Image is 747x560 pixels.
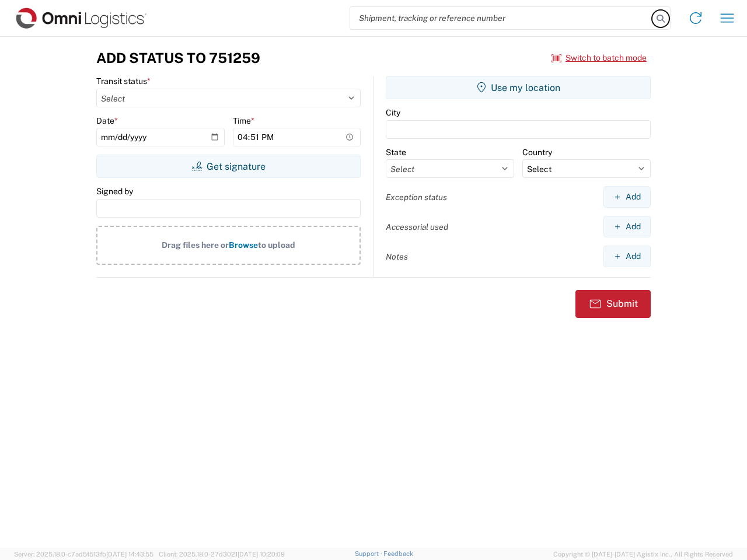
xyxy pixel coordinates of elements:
[258,240,295,250] span: to upload
[522,147,552,157] label: Country
[96,50,260,66] h3: Add Status to 751259
[14,551,153,558] span: Server: 2025.18.0-c7ad5f513fb
[383,550,413,557] a: Feedback
[106,551,153,558] span: [DATE] 14:43:55
[603,186,651,208] button: Add
[159,551,285,558] span: Client: 2025.18.0-27d3021
[575,290,651,318] button: Submit
[386,76,651,99] button: Use my location
[386,192,447,202] label: Exception status
[386,222,448,232] label: Accessorial used
[96,155,361,178] button: Get signature
[603,246,651,267] button: Add
[386,147,406,157] label: State
[96,186,133,197] label: Signed by
[603,216,651,237] button: Add
[386,251,408,262] label: Notes
[238,551,285,558] span: [DATE] 10:20:09
[355,550,384,557] a: Support
[551,48,647,68] button: Switch to batch mode
[386,107,400,118] label: City
[162,240,229,250] span: Drag files here or
[233,116,254,126] label: Time
[553,549,733,559] span: Copyright © [DATE]-[DATE] Agistix Inc., All Rights Reserved
[350,7,652,29] input: Shipment, tracking or reference number
[96,116,118,126] label: Date
[229,240,258,250] span: Browse
[96,76,151,86] label: Transit status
